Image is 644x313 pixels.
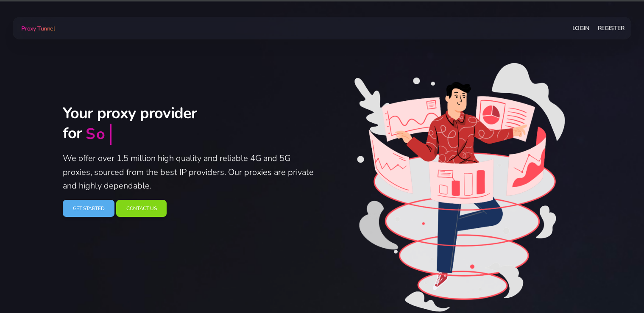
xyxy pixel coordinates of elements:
h2: Your proxy provider for [63,104,317,145]
div: So [86,125,106,144]
iframe: Webchat Widget [519,175,633,302]
a: Register [598,20,624,36]
span: Proxy Tunnel [21,25,55,33]
a: Contact Us [116,200,167,217]
a: Login [572,20,589,36]
a: Get Started [63,200,115,217]
p: We offer over 1.5 million high quality and reliable 4G and 5G proxies, sourced from the best IP p... [63,152,317,193]
a: Proxy Tunnel [20,22,55,35]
